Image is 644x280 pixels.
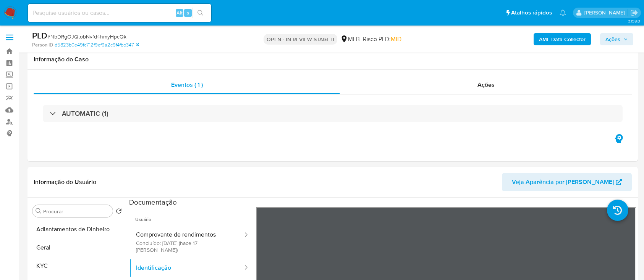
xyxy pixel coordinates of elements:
span: MID [391,35,401,43]
input: Pesquise usuários ou casos... [28,8,211,18]
b: AML Data Collector [539,33,586,45]
h1: Informação do Caso [34,56,632,63]
a: Notificações [560,10,566,16]
span: Ações [605,33,620,45]
b: Person ID [32,42,53,48]
button: Procurar [36,208,42,214]
div: AUTOMATIC (1) [43,105,623,122]
a: Sair [630,9,638,17]
button: Veja Aparência por [PERSON_NAME] [502,173,632,191]
a: d5823b0e49fc712f9ef9a2c9f4fbb347 [55,42,139,48]
button: Retornar ao pedido padrão [116,208,122,216]
button: AML Data Collector [534,33,591,45]
b: PLD [32,29,47,42]
span: s [187,9,189,16]
span: Ações [477,80,495,89]
span: Eventos ( 1 ) [171,80,203,89]
button: KYC [29,257,125,275]
div: MLB [340,35,360,43]
button: search-icon [193,8,208,18]
span: Atalhos rápidos [511,9,552,17]
button: Geral [29,238,125,257]
h3: AUTOMATIC (1) [62,109,108,118]
h1: Informação do Usuário [34,178,96,186]
span: Alt [176,9,183,16]
input: Procurar [43,208,110,215]
p: carlos.guerra@mercadopago.com.br [584,9,628,16]
span: Risco PLD: [363,35,401,43]
button: Adiantamentos de Dinheiro [29,220,125,238]
span: # NbDRgOJQtobNvfd4hmyHpcQk [47,33,126,40]
p: OPEN - IN REVIEW STAGE II [264,34,337,45]
span: Veja Aparência por [PERSON_NAME] [512,173,614,191]
button: Ações [600,33,633,45]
